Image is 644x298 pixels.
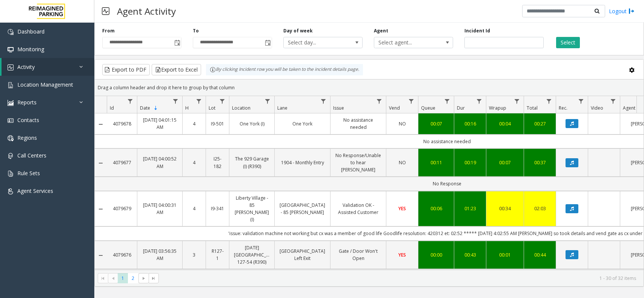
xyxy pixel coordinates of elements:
[391,159,413,166] a: NO
[102,64,150,75] button: Export to PDF
[211,120,224,127] a: I9-501
[142,202,178,216] a: [DATE] 04:00:31 AM
[141,275,147,281] span: Go to the next page
[8,100,14,106] img: 'icon'
[193,28,199,34] label: To
[318,96,329,106] a: Lane Filter Menu
[95,160,107,166] a: Collapse Details
[234,155,270,170] a: The 929 Garage (I) (R390)
[576,96,586,106] a: Rec. Filter Menu
[2,58,94,76] a: Activity
[8,135,14,141] img: 'icon'
[284,37,346,48] span: Select day...
[423,159,449,166] a: 00:11
[113,2,180,20] h3: Agent Activity
[17,116,39,124] span: Contacts
[153,105,159,111] span: Sortable
[194,96,204,106] a: H Filter Menu
[140,105,150,111] span: Date
[423,251,449,258] a: 00:00
[17,81,73,88] span: Location Management
[374,37,437,48] span: Select agent...
[335,116,381,131] a: No assistance needed
[149,273,159,284] span: Go to the last page
[335,248,381,262] a: Gate / Door Won't Open
[512,96,522,106] a: Wrapup Filter Menu
[110,105,114,111] span: Id
[374,28,388,34] label: Agent
[263,96,273,106] a: Location Filter Menu
[556,37,580,48] button: Select
[529,120,551,127] a: 00:27
[559,105,567,111] span: Rec.
[391,120,413,127] a: NO
[459,205,481,212] a: 01:23
[8,82,14,88] img: 'icon'
[457,105,465,111] span: Dur
[391,251,413,258] a: YES
[609,7,635,15] a: Logout
[491,205,519,212] div: 00:34
[8,47,14,53] img: 'icon'
[210,67,216,73] img: infoIcon.svg
[459,251,481,258] a: 00:43
[173,37,181,48] span: Toggle popup
[335,152,381,174] a: No Response/Unable to hear [PERSON_NAME]
[209,105,215,111] span: Lot
[95,252,107,258] a: Collapse Details
[279,248,326,262] a: [GEOGRAPHIC_DATA] Left Exit
[95,121,107,127] a: Collapse Details
[211,248,224,262] a: R127-1
[187,251,201,258] a: 3
[234,194,270,223] a: Liberty Village - 85 [PERSON_NAME] (I)
[491,159,519,166] a: 00:07
[527,105,538,111] span: Total
[95,81,644,94] div: Drag a column header and drop it here to group by that column
[398,205,406,212] span: YES
[283,28,313,34] label: Day of week
[529,205,551,212] a: 02:03
[102,2,109,20] img: pageIcon
[391,205,413,212] a: YES
[398,252,406,258] span: YES
[111,205,132,212] a: 4079679
[529,251,551,258] a: 00:44
[111,120,132,127] a: 4079678
[279,120,326,127] a: One York
[335,202,381,216] a: Validation OK - Assisted Customer
[421,105,435,111] span: Queue
[95,206,107,212] a: Collapse Details
[423,120,449,127] a: 00:07
[187,205,201,212] a: 4
[138,273,149,284] span: Go to the next page
[399,159,406,166] span: NO
[491,251,519,258] div: 00:01
[211,155,224,170] a: I25-182
[263,37,272,48] span: Toggle popup
[17,170,40,177] span: Rule Sets
[187,120,201,127] a: 4
[374,96,384,106] a: Issue Filter Menu
[529,159,551,166] a: 00:37
[102,28,115,34] label: From
[8,188,14,194] img: 'icon'
[17,63,35,70] span: Activity
[232,105,251,111] span: Location
[185,105,189,111] span: H
[423,205,449,212] a: 00:06
[474,96,484,106] a: Dur Filter Menu
[459,159,481,166] a: 00:19
[459,120,481,127] a: 00:16
[151,275,157,281] span: Go to the last page
[206,64,363,75] div: By clicking Incident row you will be taken to the incident details page.
[118,273,128,283] span: Page 1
